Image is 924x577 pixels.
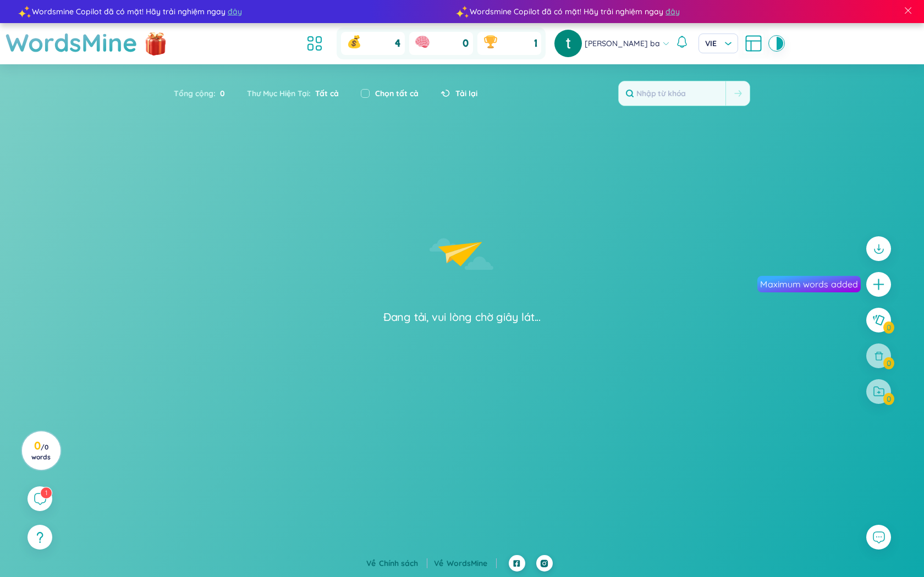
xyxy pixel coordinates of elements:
a: avatar [554,30,585,57]
span: VIE [705,38,732,49]
div: Wordsmine Copilot đã có mặt! Hãy trải nghiệm ngay [13,5,450,18]
div: Thư Mục Hiện Tại : [236,82,350,105]
span: plus [872,278,886,291]
div: Về [366,557,427,569]
span: đây [654,5,668,18]
span: đây [216,5,230,18]
span: 1 [533,37,537,51]
h3: 0 [29,441,53,461]
div: Wordsmine Copilot đã có mặt! Hãy trải nghiệm ngay [450,5,888,18]
div: Tổng cộng : [174,82,236,105]
input: Nhập từ khóa [619,81,725,106]
div: Đang tải, vui lòng chờ giây lát... [383,309,541,325]
span: 0 [216,87,225,99]
span: / 0 words [31,443,51,461]
label: Chọn tất cả [375,87,419,99]
span: 1 [45,489,47,497]
span: 4 [395,37,400,51]
sup: 1 [41,487,52,498]
span: 0 [463,37,469,51]
span: Tất cả [311,88,339,98]
span: Tải lại [455,87,477,99]
a: WordsMine [447,558,497,568]
img: avatar [554,30,582,57]
a: WordsMine [5,23,137,62]
a: Chính sách [379,558,427,568]
span: [PERSON_NAME] ba [585,37,660,49]
img: flashSalesIcon.a7f4f837.png [145,28,167,61]
div: Về [434,557,497,569]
